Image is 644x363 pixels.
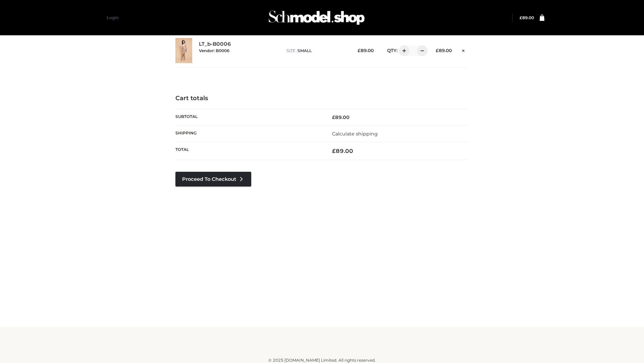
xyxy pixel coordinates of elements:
th: Shipping [175,125,322,142]
span: SMALL [298,48,312,53]
a: £89.00 [520,15,534,20]
bdi: 89.00 [332,114,350,120]
a: Calculate shipping [332,131,378,137]
span: £ [436,48,439,53]
div: QTY: [380,45,425,56]
bdi: 89.00 [332,148,353,154]
bdi: 89.00 [358,48,374,53]
th: Subtotal [175,109,322,125]
img: Schmodel Admin 964 [266,4,367,31]
a: Remove this item [459,45,469,54]
a: Proceed to Checkout [175,172,251,187]
span: £ [332,114,335,120]
span: £ [332,148,336,154]
th: Total [175,142,322,160]
span: £ [358,48,361,53]
small: Vendor: B0006 [199,48,229,53]
span: £ [520,15,522,20]
bdi: 89.00 [436,48,452,53]
p: size : [286,48,347,54]
bdi: 89.00 [520,15,534,20]
h4: Cart totals [175,95,469,102]
a: Login [107,15,118,20]
div: LT_b-B0006 [199,41,280,60]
